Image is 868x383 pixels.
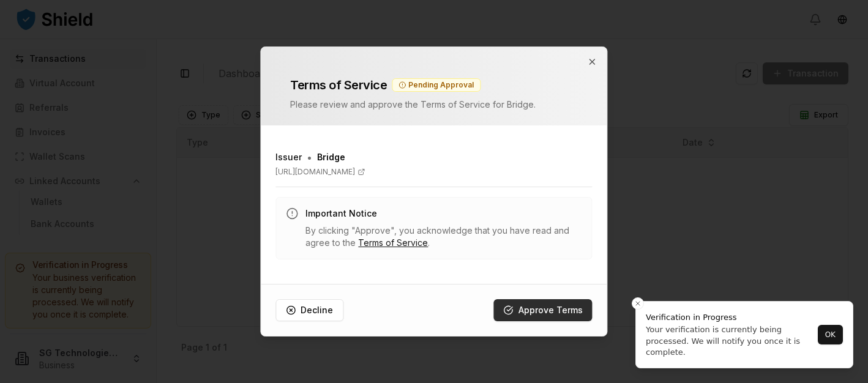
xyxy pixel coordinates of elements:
[290,76,387,94] h2: Terms of Service
[494,299,593,321] button: Approve Terms
[290,99,577,111] p: Please review and approve the Terms of Service for Bridge .
[275,167,592,177] a: [URL][DOMAIN_NAME]
[358,237,428,248] a: Terms of Service
[305,225,582,249] p: By clicking "Approve", you acknowledge that you have read and agree to the .
[317,151,345,163] span: Bridge
[305,207,582,220] h3: Important Notice
[392,78,481,92] div: Pending Approval
[307,150,312,165] span: •
[275,299,343,321] button: Decline
[275,151,302,163] h3: Issuer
